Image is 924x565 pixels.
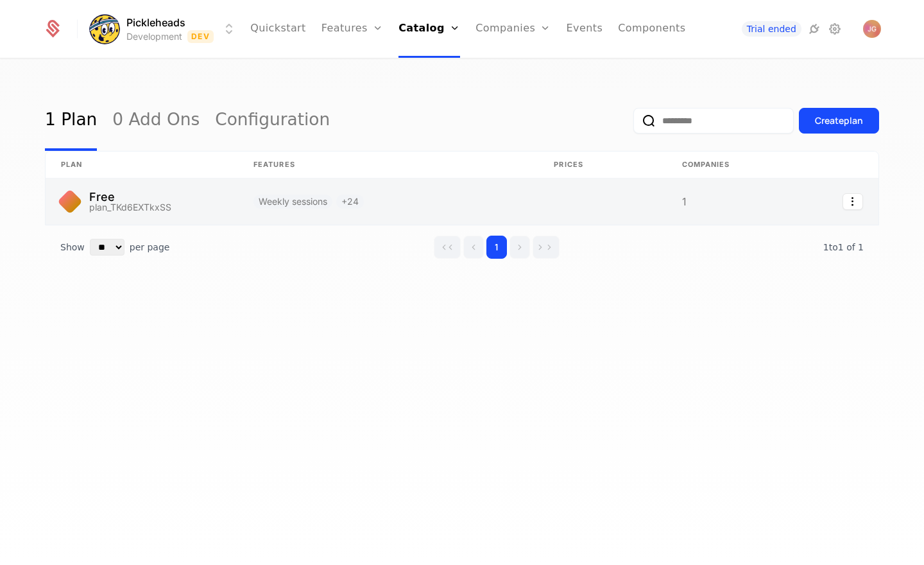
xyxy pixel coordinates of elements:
[799,108,879,134] button: Createplan
[807,21,822,37] a: Integrations
[509,236,530,259] button: Go to next page
[215,91,330,151] a: Configuration
[112,91,200,151] a: 0 Add Ons
[434,236,560,259] div: Page navigation
[823,242,858,252] span: 1 to 1 of
[46,152,238,178] th: plan
[238,152,538,178] th: Features
[823,242,864,252] span: 1
[126,15,185,30] span: Pickleheads
[667,152,769,178] th: Companies
[90,239,124,256] select: Select page size
[827,21,843,37] a: Settings
[533,236,560,259] button: Go to last page
[130,241,170,254] span: per page
[815,114,863,127] div: Create plan
[45,225,879,269] div: Table pagination
[60,241,85,254] span: Show
[863,20,881,38] img: Jeff Gordon
[89,13,120,44] img: Pickleheads
[434,236,461,259] button: Go to first page
[843,193,863,210] button: Select action
[863,20,881,38] button: Open user button
[126,30,182,43] div: Development
[187,30,214,43] span: Dev
[463,236,484,259] button: Go to previous page
[45,91,97,151] a: 1 Plan
[742,21,801,37] a: Trial ended
[486,236,507,259] button: Go to page 1
[93,15,237,43] button: Select environment
[538,152,666,178] th: Prices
